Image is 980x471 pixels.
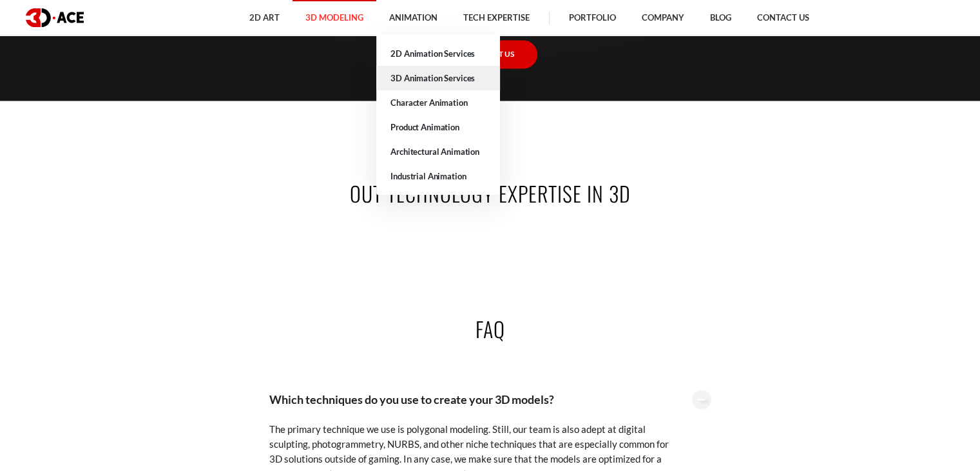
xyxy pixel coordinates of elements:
[376,41,500,66] a: 2D Animation Services
[269,390,679,408] p: Which techniques do you use to create your 3D models?
[133,314,848,343] h2: FAQ
[26,8,84,27] img: logo dark
[376,115,500,139] a: Product Animation
[376,66,500,90] a: 3D Animation Services
[376,139,500,164] a: Architectural Animation
[376,90,500,115] a: Character Animation
[376,164,500,188] a: Industrial Animation
[133,178,848,207] h2: Out Technology Expertise in 3D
